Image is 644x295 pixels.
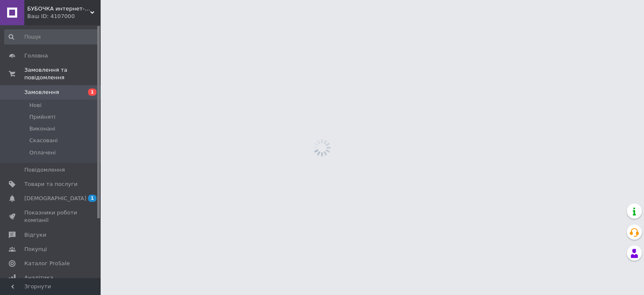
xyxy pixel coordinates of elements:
span: Прийняті [29,113,55,121]
div: Ваш ID: 4107000 [27,13,101,20]
span: Повідомлення [24,166,65,174]
span: БУБОЧКА интернет-магазин [27,5,90,13]
span: [DEMOGRAPHIC_DATA] [24,195,86,202]
span: Скасовані [29,137,58,144]
span: Відгуки [24,231,46,239]
span: 1 [88,195,96,202]
span: 1 [88,89,96,96]
input: Пошук [4,29,99,44]
span: Аналітика [24,274,53,282]
span: Виконані [29,125,55,133]
span: Замовлення [24,89,59,96]
span: Оплачені [29,149,56,157]
span: Каталог ProSale [24,260,70,267]
span: Товари та послуги [24,180,78,188]
span: Нові [29,102,42,109]
span: Показники роботи компанії [24,209,78,224]
span: Покупці [24,245,47,253]
span: Головна [24,52,48,60]
span: Замовлення та повідомлення [24,66,101,81]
